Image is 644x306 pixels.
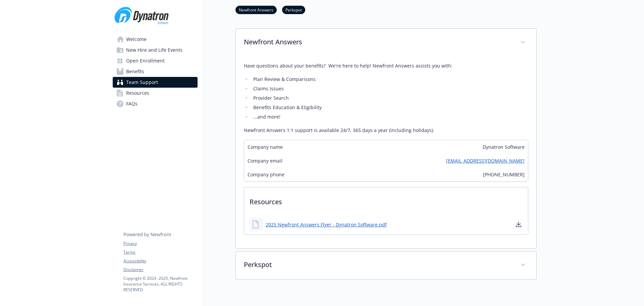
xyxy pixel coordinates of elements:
[113,77,198,88] a: Team Support
[251,113,528,121] li: ...and more!
[483,171,525,178] span: [PHONE_NUMBER]
[126,77,158,88] span: Team Support
[126,88,149,98] span: Resources
[235,6,277,13] a: Newfront Answers
[244,37,512,47] p: Newfront Answers
[248,157,282,164] span: Company email
[113,98,198,109] a: FAQs
[123,258,197,264] a: Accessibility
[113,88,198,98] a: Resources
[446,157,525,164] a: [EMAIL_ADDRESS][DOMAIN_NAME]
[483,143,525,150] span: Dynatron Software
[236,29,536,56] div: Newfront Answers
[123,241,197,247] a: Privacy
[113,66,198,77] a: Benefits
[236,56,536,248] div: Newfront Answers
[251,94,528,102] li: Provider Search
[113,45,198,55] a: New Hire and Life Events
[515,220,523,228] a: download document
[248,171,284,178] span: Company phone
[251,103,528,112] li: Benefits Education & Eligibility
[126,45,182,55] span: New Hire and Life Events
[126,66,144,77] span: Benefits
[244,62,528,70] p: Have questions about your benefits? We're here to help! Newfront Answers assists you with:
[126,34,147,45] span: Welcome
[251,75,528,83] li: Plan Review & Comparisons
[123,275,197,293] p: Copyright © 2024 - 2025 , Newfront Insurance Services, ALL RIGHTS RESERVED
[244,187,528,212] p: Resources
[123,249,197,255] a: Terms
[251,85,528,93] li: Claims Issues
[126,98,138,109] span: FAQs
[266,221,387,228] a: 2025 Newfront Answers Flyer - Dynatron Software.pdf
[236,252,536,279] div: Perkspot
[113,55,198,66] a: Open Enrollment
[244,260,512,270] p: Perkspot
[244,126,528,134] p: Newfront Answers 1:1 support is available 24/7, 365 days a year (including holidays).
[113,34,198,45] a: Welcome
[123,267,197,273] a: Disclaimer
[248,143,283,150] span: Company name
[126,55,165,66] span: Open Enrollment
[282,6,305,13] a: Perkspot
